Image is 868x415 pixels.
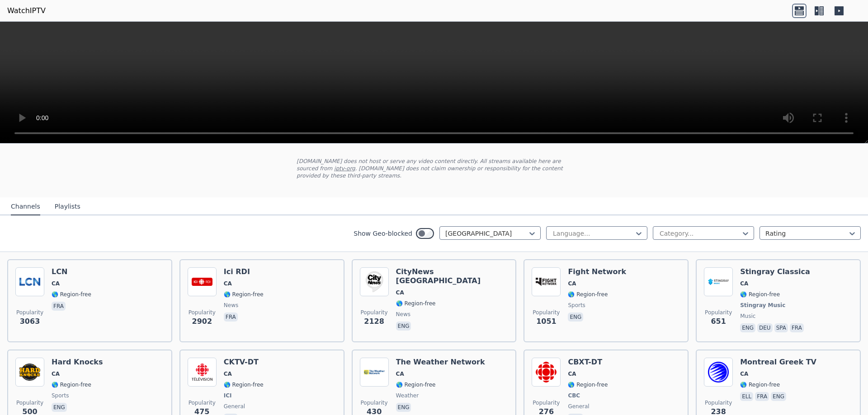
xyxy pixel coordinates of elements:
p: eng [396,322,411,331]
img: CKTV-DT [188,358,217,387]
h6: The Weather Network [396,358,485,367]
span: 2128 [364,316,384,327]
span: CBC [568,392,580,399]
span: 🌎 Region-free [396,300,436,307]
h6: CityNews [GEOGRAPHIC_DATA] [396,267,509,285]
p: eng [52,403,67,412]
p: eng [568,312,583,322]
span: Popularity [189,399,216,406]
button: Playlists [55,198,80,215]
img: The Weather Network [360,358,389,387]
p: fra [755,392,769,401]
span: sports [568,302,585,309]
span: CA [52,280,60,287]
img: Hard Knocks [15,358,44,387]
span: news [396,311,410,318]
span: Popularity [533,399,560,406]
span: 🌎 Region-free [740,381,780,388]
span: 1051 [536,316,557,327]
span: 651 [711,316,726,327]
p: deu [757,323,773,332]
span: Popularity [533,309,560,316]
h6: Ici RDI [224,267,264,276]
h6: CKTV-DT [224,358,264,367]
h6: Stingray Classica [740,267,810,276]
a: WatchIPTV [7,5,46,16]
span: Popularity [361,399,388,406]
p: fra [224,312,238,322]
p: [DOMAIN_NAME] does not host or serve any video content directly. All streams available here are s... [297,158,571,179]
span: 🌎 Region-free [52,291,91,298]
span: sports [52,392,69,399]
img: Ici RDI [188,267,217,296]
span: Stingray Music [740,302,785,309]
p: fra [790,323,804,332]
span: Popularity [16,309,43,316]
h6: Hard Knocks [52,358,103,367]
h6: LCN [52,267,91,276]
span: 2902 [192,316,212,327]
img: Fight Network [532,267,561,296]
span: 🌎 Region-free [396,381,436,388]
h6: Fight Network [568,267,626,276]
label: Show Geo-blocked [354,229,412,238]
p: spa [774,323,788,332]
span: Popularity [189,309,216,316]
span: Popularity [705,399,732,406]
button: Channels [11,198,40,215]
span: CA [224,280,232,287]
span: CA [740,280,748,287]
span: Popularity [361,309,388,316]
span: general [224,403,245,410]
p: fra [52,302,66,311]
img: CityNews Toronto [360,267,389,296]
span: 🌎 Region-free [224,381,264,388]
span: news [224,302,238,309]
span: CA [568,280,576,287]
p: eng [771,392,786,401]
span: general [568,403,589,410]
span: CA [396,370,404,378]
h6: Montreal Greek TV [740,358,816,367]
span: CA [396,289,404,296]
span: CA [568,370,576,378]
span: 🌎 Region-free [224,291,264,298]
img: Stingray Classica [704,267,733,296]
span: 🌎 Region-free [568,291,608,298]
span: weather [396,392,419,399]
span: Popularity [705,309,732,316]
span: CA [52,370,60,378]
p: ell [740,392,753,401]
a: iptv-org [334,165,355,172]
span: CA [224,370,232,378]
span: Popularity [16,399,43,406]
p: eng [396,403,411,412]
span: 3063 [20,316,40,327]
span: CA [740,370,748,378]
span: 🌎 Region-free [52,381,91,388]
img: Montreal Greek TV [704,358,733,387]
img: LCN [15,267,44,296]
span: music [740,312,755,320]
span: 🌎 Region-free [568,381,608,388]
span: 🌎 Region-free [740,291,780,298]
p: eng [740,323,755,332]
h6: CBXT-DT [568,358,608,367]
img: CBXT-DT [532,358,561,387]
span: ICI [224,392,232,399]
